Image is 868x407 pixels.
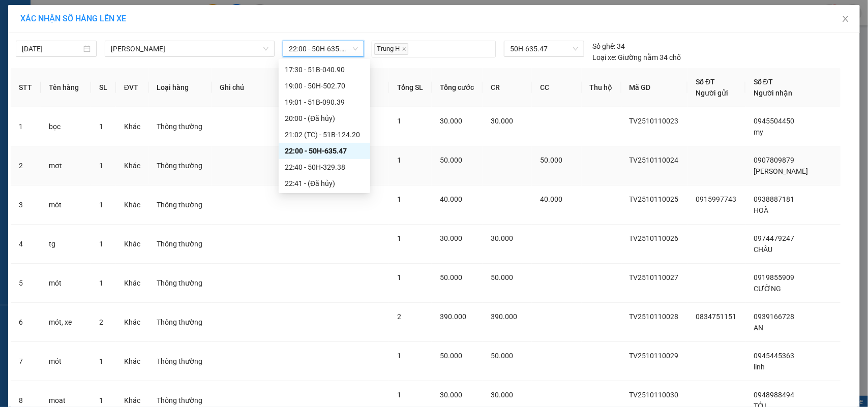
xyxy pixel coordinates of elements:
[149,107,212,146] td: Thông thường
[754,352,794,360] span: 0945445363
[440,352,462,360] span: 50.000
[532,68,581,107] th: CC
[397,117,401,125] span: 1
[91,68,116,107] th: SL
[754,206,768,214] span: HOÀ
[754,128,763,136] span: my
[592,41,615,52] span: Số ghế:
[397,273,401,281] span: 1
[11,185,41,225] td: 3
[263,46,269,52] span: down
[432,68,483,107] th: Tổng cước
[99,201,103,209] span: 1
[630,312,679,321] span: TV2510110028
[440,195,462,203] span: 40.000
[754,285,781,293] span: CƯỜNG
[149,264,212,303] td: Thông thường
[621,68,688,107] th: Mã GD
[754,324,763,332] span: AN
[630,352,679,360] span: TV2510110029
[41,303,91,342] td: mót, xe
[116,303,149,342] td: Khác
[116,342,149,381] td: Khác
[696,312,736,321] span: 0834751151
[11,107,41,146] td: 1
[440,234,462,242] span: 30.000
[111,41,268,56] span: Cà Mau - Hồ Chí Minh
[11,342,41,381] td: 7
[389,68,432,107] th: Tổng SL
[491,312,517,321] span: 390.000
[696,78,715,86] span: Số ĐT
[491,273,513,281] span: 50.000
[696,195,736,203] span: 0915997743
[11,225,41,264] td: 4
[540,156,562,164] span: 50.000
[99,357,103,365] span: 1
[754,78,773,86] span: Số ĐT
[402,46,407,51] span: close
[630,273,679,281] span: TV2510110027
[592,52,681,63] div: Giường nằm 34 chỗ
[440,156,462,164] span: 50.000
[754,363,765,371] span: linh
[11,68,41,107] th: STT
[754,89,792,97] span: Người nhận
[149,68,212,107] th: Loại hàng
[22,43,81,54] input: 11/10/2025
[99,240,103,248] span: 1
[11,264,41,303] td: 5
[41,264,91,303] td: mót
[440,391,462,399] span: 30.000
[397,156,401,164] span: 1
[754,156,794,164] span: 0907809879
[149,342,212,381] td: Thông thường
[754,117,794,125] span: 0945504450
[592,52,616,63] span: Loại xe:
[440,312,466,321] span: 390.000
[99,396,103,404] span: 1
[116,264,149,303] td: Khác
[99,318,103,326] span: 2
[491,352,513,360] span: 50.000
[754,312,794,321] span: 0939166728
[397,391,401,399] span: 1
[99,279,103,287] span: 1
[397,352,401,360] span: 1
[41,225,91,264] td: tg
[491,391,513,399] span: 30.000
[41,68,91,107] th: Tên hàng
[99,122,103,131] span: 1
[41,185,91,225] td: mót
[592,41,625,52] div: 34
[630,391,679,399] span: TV2510110030
[754,195,794,203] span: 0938887181
[116,225,149,264] td: Khác
[11,303,41,342] td: 6
[289,41,357,56] span: 22:00 - 50H-635.47
[149,146,212,185] td: Thông thường
[540,195,562,203] span: 40.000
[99,162,103,170] span: 1
[483,68,532,107] th: CR
[582,68,621,107] th: Thu hộ
[116,185,149,225] td: Khác
[754,391,794,399] span: 0948988494
[11,146,41,185] td: 2
[440,273,462,281] span: 50.000
[630,195,679,203] span: TV2510110025
[510,41,578,56] span: 50H-635.47
[116,107,149,146] td: Khác
[397,312,401,321] span: 2
[630,156,679,164] span: TV2510110024
[149,185,212,225] td: Thông thường
[754,245,772,254] span: CHÂU
[754,167,808,175] span: [PERSON_NAME]
[41,146,91,185] td: mơt
[374,43,408,55] span: Trung H
[116,146,149,185] td: Khác
[397,195,401,203] span: 1
[41,342,91,381] td: mót
[754,273,794,281] span: 0919855909
[842,15,850,23] span: close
